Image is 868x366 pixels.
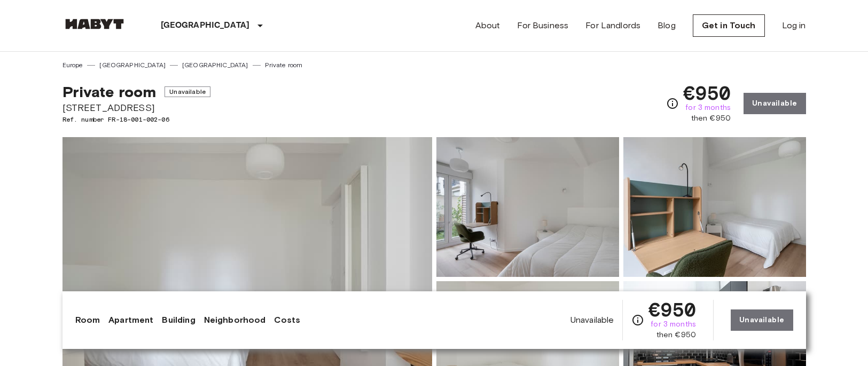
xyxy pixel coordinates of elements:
a: Room [75,314,100,327]
a: Costs [274,314,300,327]
a: Apartment [108,314,153,327]
span: then €950 [656,330,696,340]
span: then €950 [691,113,731,124]
span: [STREET_ADDRESS] [62,101,210,115]
a: Get in Touch [693,14,765,37]
img: Habyt [62,19,127,29]
svg: Check cost overview for full price breakdown. Please note that discounts apply to new joiners onl... [666,97,679,110]
a: For Business [517,19,568,32]
a: Private room [265,60,303,70]
a: Building [162,314,195,327]
span: Unavailable [570,314,614,326]
span: for 3 months [651,319,696,330]
a: Blog [658,19,676,32]
svg: Check cost overview for full price breakdown. Please note that discounts apply to new joiners onl... [631,314,644,327]
a: Neighborhood [204,314,266,327]
a: Europe [62,60,83,70]
a: About [475,19,501,32]
p: [GEOGRAPHIC_DATA] [161,19,250,32]
a: [GEOGRAPHIC_DATA] [99,60,166,70]
span: €950 [648,300,696,319]
a: [GEOGRAPHIC_DATA] [182,60,248,70]
img: Picture of unit FR-18-001-002-06 [623,137,806,277]
span: Ref. number FR-18-001-002-06 [62,115,210,124]
span: €950 [683,83,731,102]
img: Picture of unit FR-18-001-002-06 [436,137,619,277]
a: For Landlords [585,19,640,32]
span: Unavailable [165,86,210,97]
a: Log in [782,19,806,32]
span: for 3 months [685,102,731,113]
span: Private room [62,83,157,101]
